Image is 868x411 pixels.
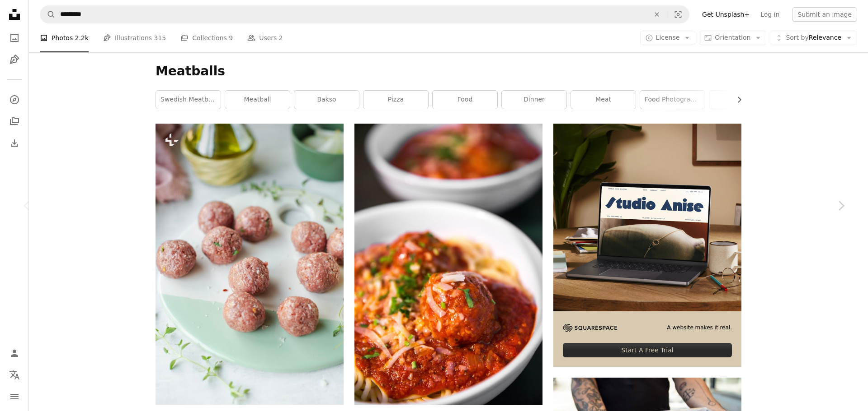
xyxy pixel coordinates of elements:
a: Log in / Sign up [5,344,24,362]
span: 315 [154,33,166,43]
a: Illustrations 315 [103,23,166,52]
a: Next [814,162,868,249]
span: 9 [229,33,233,43]
span: Orientation [715,34,750,41]
img: a white plate topped with meatballs on top of a table [156,124,344,405]
a: Download History [5,134,24,152]
a: Collections [5,112,24,130]
a: meatball [225,91,290,109]
button: Menu [5,388,24,406]
button: Orientation [699,31,766,45]
a: Collections 9 [180,23,233,52]
a: a white plate topped with meatballs on top of a table [156,260,344,268]
span: Relevance [786,33,841,42]
a: meta balls with noodles served on white ceramic bowl [354,260,542,268]
button: Sort byRelevance [770,31,857,45]
a: meal [709,91,774,109]
span: Sort by [786,34,808,41]
a: food [433,91,497,109]
a: bakso [294,91,359,109]
button: Language [5,366,24,384]
button: Submit an image [792,7,857,22]
div: Start A Free Trial [563,343,732,357]
span: 2 [279,33,283,43]
a: dinner [502,91,566,109]
button: Search Unsplash [40,6,56,23]
a: food photography [640,91,705,109]
a: Users 2 [247,23,283,52]
img: file-1705255347840-230a6ab5bca9image [563,324,617,332]
a: Explore [5,91,24,109]
button: scroll list to the right [731,91,741,109]
h1: Meatballs [156,63,741,79]
button: Visual search [667,6,689,23]
a: Photos [5,29,24,47]
button: Clear [647,6,667,23]
form: Find visuals sitewide [40,5,689,23]
a: swedish meatballs [156,91,221,109]
a: Log in [755,7,785,22]
img: file-1705123271268-c3eaf6a79b21image [553,124,741,311]
img: meta balls with noodles served on white ceramic bowl [354,124,542,405]
a: A website makes it real.Start A Free Trial [553,124,741,367]
span: A website makes it real. [667,324,732,332]
a: pizza [363,91,428,109]
a: Get Unsplash+ [697,7,755,22]
span: License [656,34,680,41]
a: Illustrations [5,51,24,69]
button: License [640,31,696,45]
a: meat [571,91,636,109]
